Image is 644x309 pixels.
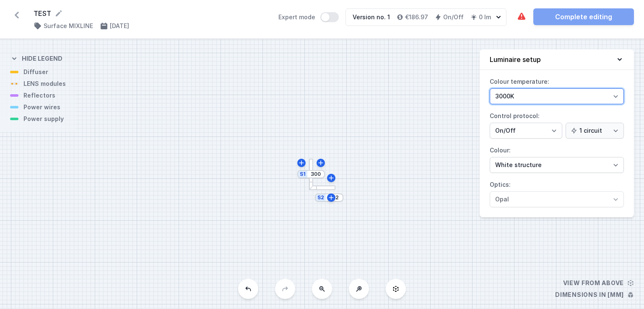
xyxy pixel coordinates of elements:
[490,157,624,173] select: Colour:
[34,8,268,18] form: TEST
[490,109,624,139] label: Control protocol:
[490,178,624,207] label: Optics:
[490,144,624,173] label: Colour:
[309,171,322,178] input: Dimension [mm]
[405,13,428,21] h4: €186.97
[320,12,339,22] button: Expert mode
[55,9,63,18] button: Rename project
[566,123,624,139] select: Control protocol:
[22,54,62,63] h4: Hide legend
[278,12,339,22] label: Expert mode
[490,88,624,104] select: Colour temperature:
[44,22,93,30] h4: Surface MIXLINE
[353,13,390,21] div: Version no. 1
[480,49,634,70] button: Luminaire setup
[10,48,62,68] button: Hide legend
[443,13,464,21] h4: On/Off
[490,123,562,139] select: Control protocol:
[490,54,541,64] h4: Luminaire setup
[110,22,129,30] h4: [DATE]
[490,191,624,207] select: Optics:
[345,8,506,26] button: Version no. 1€186.97On/Off0 lm
[479,13,491,21] h4: 0 lm
[490,75,624,104] label: Colour temperature:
